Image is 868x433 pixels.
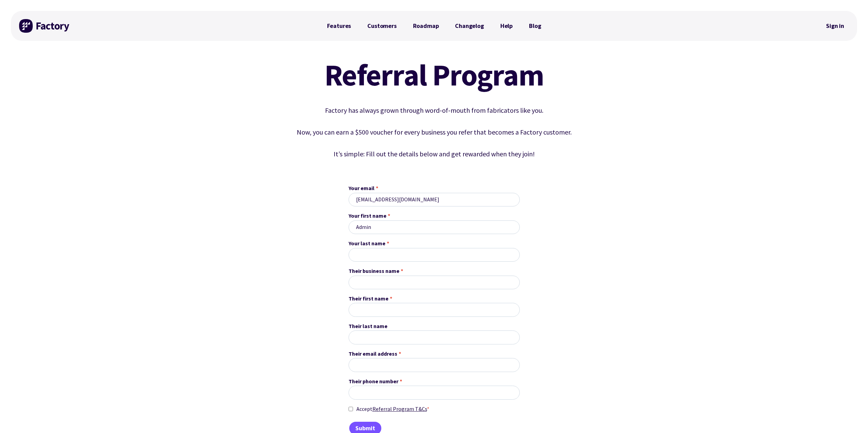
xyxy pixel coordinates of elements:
span: Your last name [349,239,385,248]
p: Factory has always grown through word-of-mouth from fabricators like you. [279,105,589,116]
a: Customers [359,19,404,33]
a: Help [492,19,521,33]
img: Factory [19,19,70,33]
p: It’s simple: Fill out the details below and get rewarded when they join! [279,149,589,159]
nav: Secondary Navigation [821,18,849,34]
span: Their last name [349,322,387,331]
a: Referral Program T&Cs [372,405,427,412]
nav: Primary Navigation [319,19,549,33]
span: Accept [356,405,429,414]
span: Their email address [349,350,397,358]
a: Changelog [447,19,492,33]
input: AcceptReferral Program T&Cs* [349,405,353,414]
p: Now, you can earn a $500 voucher for every business you refer that becomes a Factory customer. [279,127,589,138]
span: Their business name [349,267,399,276]
a: Features [319,19,359,33]
span: Their first name [349,294,388,303]
a: Sign in [821,18,849,34]
span: Their phone number [349,377,398,386]
a: Blog [521,19,549,33]
a: Roadmap [405,19,447,33]
span: Your email [349,184,374,193]
h1: Referral Program [279,60,589,90]
span: Your first name [349,212,386,220]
